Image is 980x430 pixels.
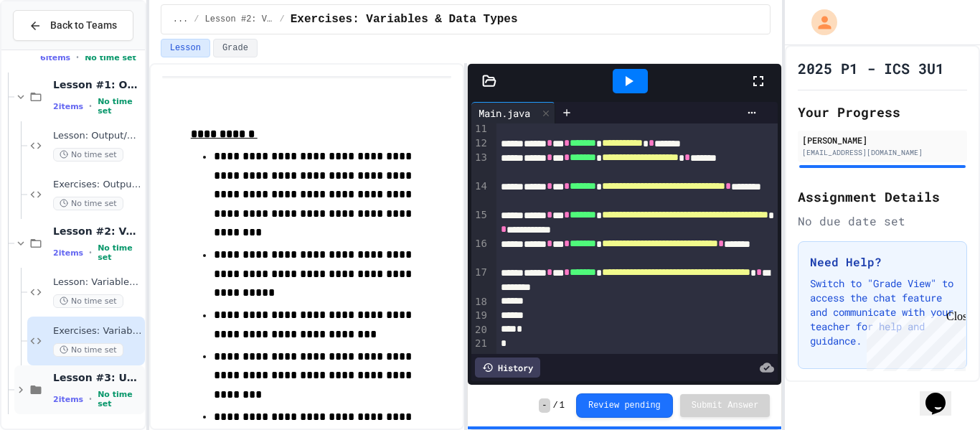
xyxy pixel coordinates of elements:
[576,393,673,418] button: Review pending
[796,6,841,39] div: My Account
[89,393,92,405] span: •
[89,247,92,258] span: •
[471,295,489,309] div: 18
[475,357,540,378] div: History
[53,294,123,308] span: No time set
[539,398,550,413] span: -
[53,248,83,258] span: 2 items
[471,136,489,151] div: 12
[53,276,142,289] span: Lesson: Variables & Data Types
[471,122,489,136] div: 11
[98,243,142,262] span: No time set
[173,14,189,25] span: ...
[802,134,963,146] div: [PERSON_NAME]
[53,179,142,191] span: Exercises: Output/Output Formatting
[98,97,142,116] span: No time set
[471,106,537,121] div: Main.java
[471,309,489,323] div: 19
[53,371,142,384] span: Lesson #3: User Input
[471,266,489,294] div: 17
[53,130,142,142] span: Lesson: Output/Output Formatting
[798,212,967,230] div: No due date set
[802,147,963,158] div: [EMAIL_ADDRESS][DOMAIN_NAME]
[798,187,967,207] h2: Assignment Details
[53,395,83,404] span: 2 items
[861,310,966,371] iframe: chat widget
[53,78,142,91] span: Lesson #1: Output/Output Formatting
[471,323,489,337] div: 20
[40,53,70,62] span: 6 items
[692,400,759,411] span: Submit Answer
[810,276,955,348] p: Switch to "Grade View" to access the chat feature and communicate with your teacher for help and ...
[13,10,133,41] button: Back to Teams
[471,208,489,237] div: 15
[680,394,771,417] button: Submit Answer
[53,225,142,238] span: Lesson #2: Variables & Data Types
[471,337,489,351] div: 21
[920,373,966,416] iframe: chat widget
[471,179,489,208] div: 14
[280,14,285,25] span: /
[53,325,142,337] span: Exercises: Variables & Data Types
[194,14,199,25] span: /
[53,148,123,162] span: No time set
[89,101,92,112] span: •
[85,53,136,62] span: No time set
[53,343,123,357] span: No time set
[471,237,489,266] div: 16
[6,6,99,91] div: Chat with us now!Close
[798,58,944,78] h1: 2025 P1 - ICS 3U1
[98,390,142,408] span: No time set
[76,52,79,63] span: •
[50,18,117,33] span: Back to Teams
[560,400,565,411] span: 1
[161,39,210,57] button: Lesson
[205,14,274,25] span: Lesson #2: Variables & Data Types
[810,253,955,271] h3: Need Help?
[213,39,258,57] button: Grade
[553,400,558,411] span: /
[471,151,489,179] div: 13
[291,11,518,28] span: Exercises: Variables & Data Types
[53,197,123,210] span: No time set
[471,102,555,123] div: Main.java
[798,102,967,122] h2: Your Progress
[53,102,83,111] span: 2 items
